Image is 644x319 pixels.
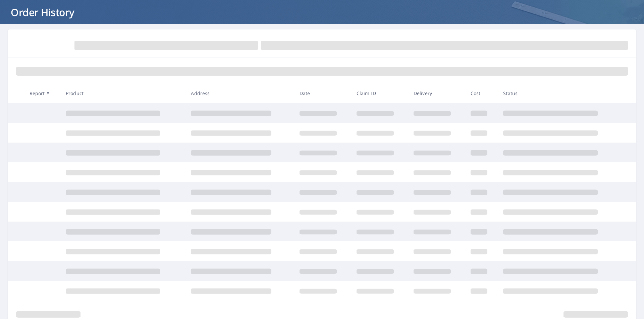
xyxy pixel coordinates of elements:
[351,83,408,103] th: Claim ID
[294,83,351,103] th: Date
[185,83,294,103] th: Address
[24,83,60,103] th: Report #
[8,5,636,19] h1: Order History
[408,83,465,103] th: Delivery
[498,83,623,103] th: Status
[465,83,498,103] th: Cost
[60,83,185,103] th: Product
